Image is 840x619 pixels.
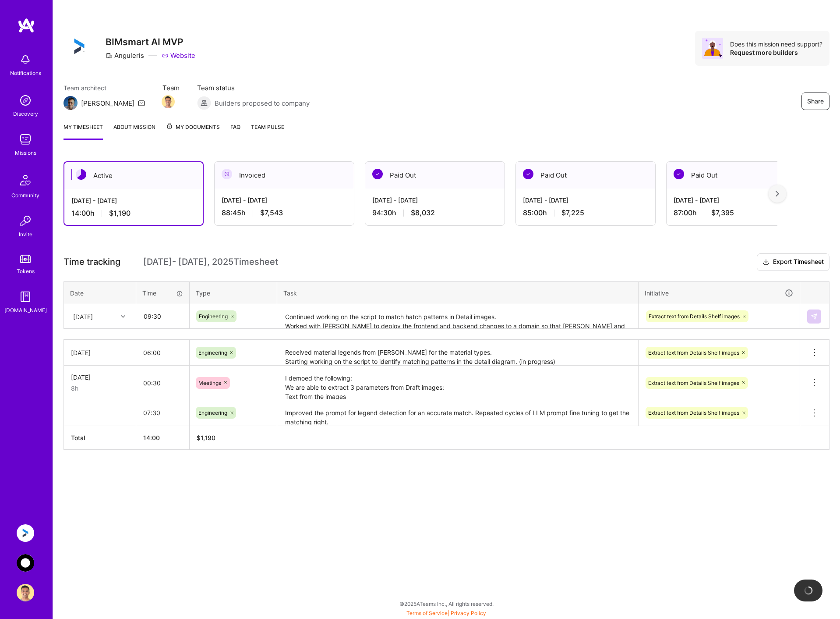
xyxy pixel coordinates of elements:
a: My Documents [166,122,220,140]
div: Community [11,191,39,200]
span: Builders proposed to company [215,99,310,108]
span: Extract text from Details Shelf images [649,313,740,320]
div: 94:30 h [372,208,498,217]
th: Total [64,426,136,449]
span: Team status [197,83,310,92]
img: Community [15,170,36,191]
span: Time tracking [64,256,120,267]
th: Task [277,281,639,304]
span: [DATE] - [DATE] , 2025 Timesheet [143,256,278,267]
img: Invite [17,212,34,230]
a: Anguleris: BIMsmart AI MVP [14,524,36,542]
span: $ 1,190 [197,434,215,441]
span: Extract text from Details Shelf images [648,349,739,356]
img: Active [76,169,86,180]
div: [DATE] - [DATE] [222,196,347,205]
span: Engineering [199,313,228,320]
div: Invoiced [215,162,354,189]
div: 85:00 h [523,208,648,217]
span: Extract text from Details Shelf images [648,409,739,416]
th: Date [64,281,136,304]
i: icon Download [762,258,769,267]
img: tokens [20,255,31,263]
div: Notifications [10,68,41,78]
span: Team architect [64,83,145,92]
div: Invite [19,230,32,239]
span: Team Pulse [251,124,284,130]
div: Initiative [645,288,794,298]
a: AnyTeam: Team for AI-Powered Sales Platform [14,554,36,572]
img: Builders proposed to company [197,96,211,110]
img: Avatar [702,38,723,59]
span: $7,225 [561,208,584,217]
span: Engineering [198,409,227,416]
a: Privacy Policy [451,610,486,616]
img: Invoiced [222,169,232,179]
a: About Mission [113,122,155,140]
a: Terms of Service [406,610,448,616]
img: Team Architect [64,96,78,110]
span: Share [807,97,824,106]
img: Team Member Avatar [162,95,175,108]
input: HH:MM [136,341,189,364]
div: [DOMAIN_NAME] [4,306,47,315]
div: [DATE] - [DATE] [372,196,498,205]
div: Anguleris [106,51,144,60]
div: [DATE] - [DATE] [71,196,196,205]
span: Engineering [198,349,227,356]
a: My timesheet [64,122,103,140]
img: bell [17,51,34,68]
div: [PERSON_NAME] [81,99,134,108]
img: guide book [17,288,34,306]
a: Team Member Avatar [162,94,174,109]
div: Paid Out [516,162,655,189]
a: FAQ [230,122,240,140]
span: | [406,610,486,616]
img: right [776,191,779,197]
th: 14:00 [136,426,190,449]
a: Team Pulse [251,122,284,140]
div: 14:00 h [71,209,196,218]
img: teamwork [17,131,34,148]
div: [DATE] - [DATE] [523,196,648,205]
span: $7,543 [260,208,283,217]
img: loading [802,585,814,596]
span: Extract text from Details Shelf images [648,380,739,386]
div: Does this mission need support? [730,40,822,48]
div: Active [64,162,203,189]
i: icon CompanyGray [106,52,113,59]
span: $8,032 [411,208,435,217]
div: [DATE] [71,348,129,357]
textarea: Improved the prompt for legend detection for an accurate match. Repeated cycles of LLM prompt fin... [278,401,637,425]
th: Type [190,281,277,304]
img: Paid Out [523,169,533,179]
input: HH:MM [136,371,189,395]
button: Share [801,92,829,110]
img: Submit [811,313,818,320]
div: Request more builders [730,48,822,57]
a: Website [162,51,195,60]
img: Paid Out [372,169,383,179]
img: AnyTeam: Team for AI-Powered Sales Platform [17,554,34,572]
div: Missions [15,148,36,157]
img: Paid Out [674,169,684,179]
i: icon Mail [138,100,145,107]
span: $1,190 [109,209,131,218]
div: 88:45 h [222,208,347,217]
div: Paid Out [667,162,806,189]
span: My Documents [166,122,220,132]
div: 87:00 h [674,208,799,217]
div: [DATE] [71,373,129,382]
img: Company Logo [64,31,95,62]
div: Paid Out [365,162,505,189]
img: logo [18,18,35,33]
button: Export Timesheet [757,253,829,271]
img: User Avatar [17,584,34,601]
input: HH:MM [136,401,189,424]
textarea: I demoed the following: We are able to extract 3 parameters from Draft images: Text from the imag... [278,366,637,399]
span: Team [162,83,180,92]
i: icon Chevron [121,314,125,319]
div: Discovery [13,109,38,118]
div: [DATE] [73,312,93,321]
div: [DATE] - [DATE] [674,196,799,205]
